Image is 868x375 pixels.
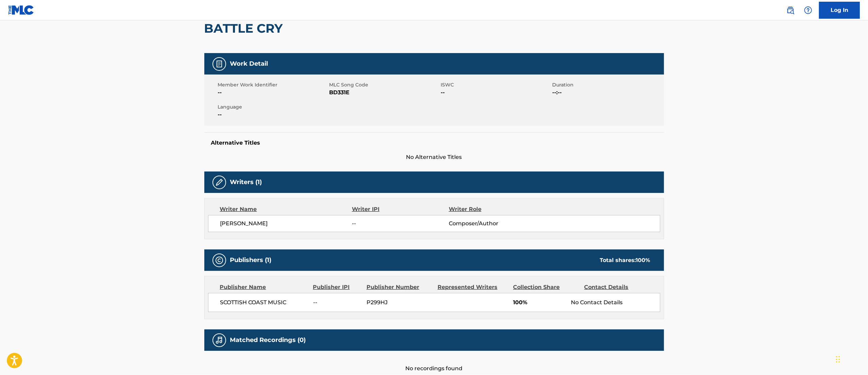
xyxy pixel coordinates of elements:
[8,5,34,15] img: MLC Logo
[367,298,432,307] span: P299HJ
[211,140,657,146] h5: Alternative Titles
[215,256,223,264] img: Publishers
[571,298,660,307] div: No Contact Details
[204,351,664,373] div: No recordings found
[220,283,308,291] div: Publisher Name
[352,205,449,213] div: Writer IPI
[218,81,328,88] span: Member Work Identifier
[218,103,328,111] span: Language
[449,205,537,213] div: Writer Role
[215,178,223,186] img: Writers
[230,336,306,344] h5: Matched Recordings (0)
[801,3,815,17] div: Help
[230,178,262,186] h5: Writers (1)
[804,6,812,14] img: help
[218,111,328,119] span: --
[513,283,579,291] div: Collection Share
[352,219,448,228] span: --
[552,81,662,88] span: Duration
[313,283,361,291] div: Publisher IPI
[438,283,508,291] div: Represented Writers
[204,21,286,36] h2: BATTLE CRY
[834,342,868,375] iframe: Chat Widget
[204,153,664,161] span: No Alternative Titles
[230,60,268,68] h5: Work Detail
[215,336,223,344] img: Matched Recordings
[441,88,551,97] span: --
[329,88,439,97] span: BD331E
[600,256,650,264] div: Total shares:
[449,219,537,228] span: Composer/Author
[313,298,361,307] span: --
[230,256,272,264] h5: Publishers (1)
[786,6,795,14] img: search
[441,81,551,88] span: ISWC
[836,349,840,370] div: Drag
[584,283,650,291] div: Contact Details
[367,283,432,291] div: Publisher Number
[220,298,308,307] span: SCOTTISH COAST MUSIC
[215,60,223,68] img: Work Detail
[329,81,439,88] span: MLC Song Code
[819,2,860,19] a: Log In
[220,219,352,228] span: [PERSON_NAME]
[218,88,328,97] span: --
[784,3,797,17] a: Public Search
[636,257,650,263] span: 100 %
[220,205,352,213] div: Writer Name
[513,298,566,307] span: 100%
[552,88,662,97] span: --:--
